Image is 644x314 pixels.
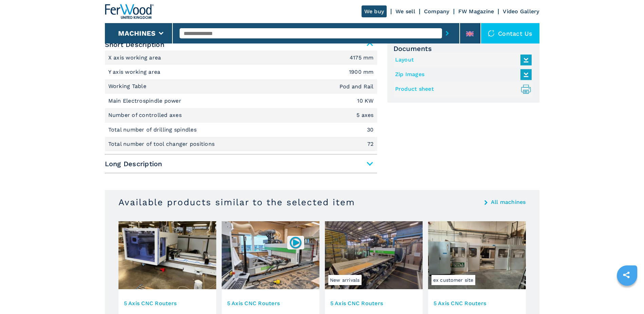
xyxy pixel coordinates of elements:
[393,45,533,53] span: Documents
[227,299,314,307] h3: 5 Axis CNC Routers
[108,68,162,76] p: Y axis working area
[339,84,374,89] em: Pod and Rail
[395,84,528,95] a: Product sheet
[118,29,155,37] button: Machines
[105,51,377,152] div: Short Description
[395,69,528,80] a: Zip Images
[481,23,539,43] div: Contact us
[108,83,148,90] p: Working Table
[108,126,199,134] p: Total number of drilling spindles
[222,221,319,289] img: 5 Axis CNC Routers BIESSE ROVER A 1632
[124,299,211,307] h3: 5 Axis CNC Routers
[618,266,635,283] a: sharethis
[442,25,453,41] button: submit-button
[105,158,377,170] span: Long Description
[325,221,423,289] img: 5 Axis CNC Routers BIESSE ROVER C 6.40 CONF. 3
[118,221,216,289] img: 5 Axis CNC Routers HOMAG BMG 511
[428,221,526,289] img: 5 Axis CNC Routers GREDA MITIKA VL3500
[431,275,475,285] span: ex customer site
[118,197,355,208] h3: Available products similar to the selected item
[424,8,449,15] a: Company
[349,69,374,75] em: 1900 mm
[367,127,374,133] em: 30
[395,8,415,15] a: We sell
[350,55,374,60] em: 4175 mm
[395,54,528,66] a: Layout
[434,299,520,307] h3: 5 Axis CNC Routers
[488,30,495,37] img: Contact us
[108,140,217,148] p: Total number of tool changer positions
[289,236,302,249] img: 007738
[357,98,373,104] em: 10 KW
[367,141,374,147] em: 72
[108,111,184,119] p: Number of controlled axes
[105,4,154,19] img: Ferwood
[615,283,639,309] iframe: Chat
[362,5,387,17] a: We buy
[503,8,539,15] a: Video Gallery
[330,299,417,307] h3: 5 Axis CNC Routers
[328,275,362,285] span: New arrivals
[108,97,183,105] p: Main Electrospindle power
[356,112,374,118] em: 5 axes
[491,199,526,205] a: All machines
[458,8,494,15] a: FW Magazine
[108,54,163,62] p: X axis working area
[105,38,377,51] span: Short Description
